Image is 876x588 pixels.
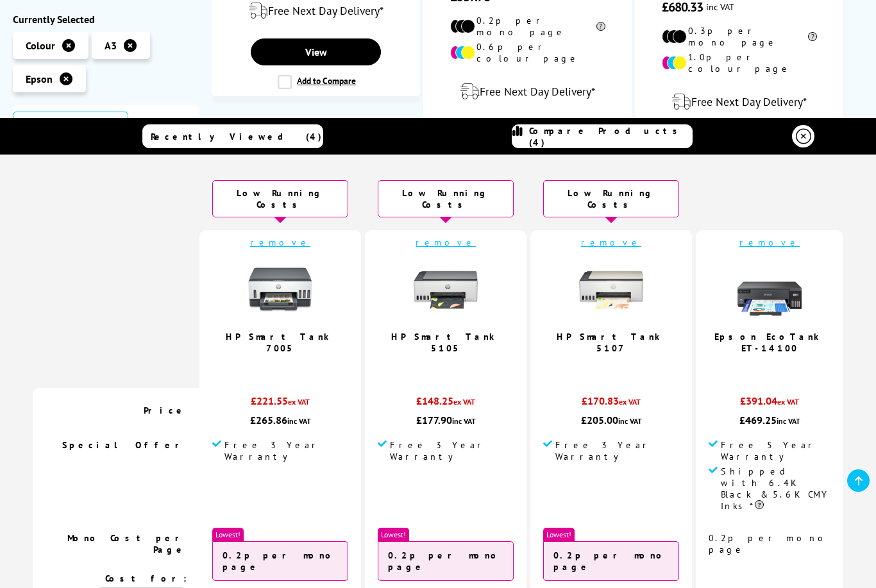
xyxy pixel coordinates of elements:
[557,331,666,354] a: HP Smart Tank 5107
[250,237,310,248] a: remove
[543,528,575,541] span: Lowest!
[105,39,117,52] span: A3
[453,397,475,407] span: ex VAT
[709,414,830,426] div: £469.25
[721,466,830,512] span: Shipped with 6.4K Black & 5.6K CMY Inks*
[378,394,514,414] div: £148.25
[619,397,641,407] span: ex VAT
[378,180,514,217] div: Low Running Costs
[212,528,244,541] span: Lowest!
[13,112,128,160] span: 17 Products Found
[450,15,605,38] li: 0.2p per mono page
[26,72,53,85] span: Epson
[777,397,799,407] span: ex VAT
[226,331,335,354] a: HP Smart Tank 7005
[251,38,382,65] a: View
[105,573,187,584] span: Cost for:
[287,416,311,426] span: inc VAT
[662,25,817,48] li: 0.3p per mono page
[543,414,679,426] div: £205.00
[391,331,500,354] a: HP Smart Tank 5105
[737,258,802,322] img: Epson-ET-14100-Front-Main-Small.jpg
[62,439,187,451] span: Special Offer
[224,439,348,462] span: Free 3 Year Warranty
[662,51,817,74] li: 1.0p per colour page
[450,41,605,64] li: 0.6p per colour page
[553,550,667,573] strong: 0.2p per mono page
[269,360,285,375] span: 5.0
[248,258,312,322] img: HP-SmartTank-7005-Front-Small.jpg
[543,394,679,414] div: £170.83
[151,131,322,142] span: Recently Viewed (4)
[223,550,336,573] strong: 0.2p per mono page
[278,75,356,89] label: Add to Compare
[739,237,800,248] a: remove
[390,439,514,462] span: Free 3 Year Warranty
[388,550,501,573] strong: 0.2p per mono page
[67,532,187,555] span: Mono Cost per Page
[581,237,641,248] a: remove
[579,258,643,322] img: HP-SmartTank-5107-Front-Small.jpg
[26,39,55,52] span: Colour
[144,405,187,416] span: Price
[529,125,692,148] span: Compare Products (4)
[555,439,679,462] span: Free 3 Year Warranty
[212,414,348,426] div: £265.86
[706,1,734,13] span: inc VAT
[430,74,625,110] div: modal_delivery
[618,416,642,426] span: inc VAT
[378,528,409,541] span: Lowest!
[777,416,800,426] span: inc VAT
[212,394,348,414] div: £221.55
[212,180,348,217] div: Low Running Costs
[414,258,478,322] img: HP-SmartTank-5105-Front-Small.jpg
[378,414,514,426] div: £177.90
[285,360,298,375] span: / 5
[452,416,476,426] span: inc VAT
[642,84,836,120] div: modal_delivery
[416,237,476,248] a: remove
[142,124,323,148] a: Recently Viewed (4)
[543,180,679,217] div: Low Running Costs
[721,439,830,462] span: Free 5 Year Warranty
[709,532,830,555] span: 0.2p per mono page
[13,13,199,26] div: Currently Selected
[709,394,830,414] div: £391.04
[512,124,693,148] a: Compare Products (4)
[714,331,825,354] a: Epson EcoTank ET-14100
[288,397,310,407] span: ex VAT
